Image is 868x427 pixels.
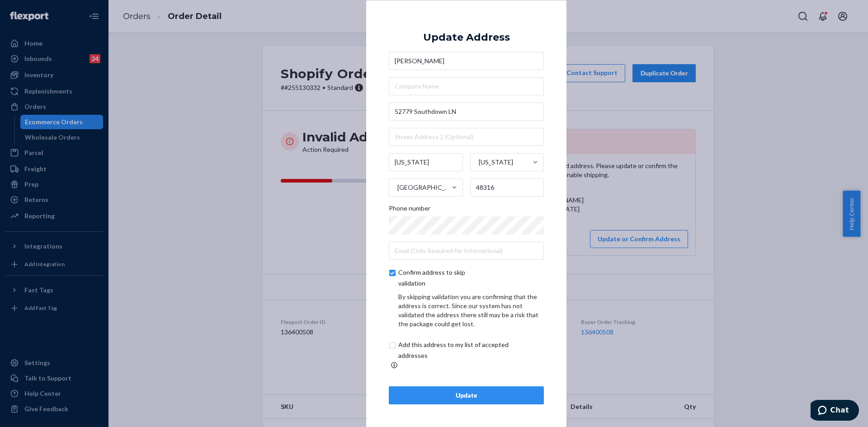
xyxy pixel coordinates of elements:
[397,183,451,192] div: [GEOGRAPHIC_DATA]
[396,178,397,197] input: [GEOGRAPHIC_DATA]
[423,32,510,42] div: Update Address
[389,128,544,146] input: Street Address 2 (Optional)
[398,292,544,328] div: By skipping validation you are confirming that the address is correct. Since our system has not v...
[389,386,544,404] button: Update
[470,178,544,197] input: ZIP Code
[396,391,536,400] div: Update
[389,52,544,70] input: First & Last Name
[811,400,859,422] iframe: Opens a widget where you can chat to one of our agents
[389,204,430,216] span: Phone number
[389,242,544,260] input: Email (Only Required for International)
[478,153,479,171] input: [US_STATE]
[389,103,544,121] input: Street Address
[389,77,544,95] input: Company Name
[389,153,463,171] input: City
[479,158,513,167] div: [US_STATE]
